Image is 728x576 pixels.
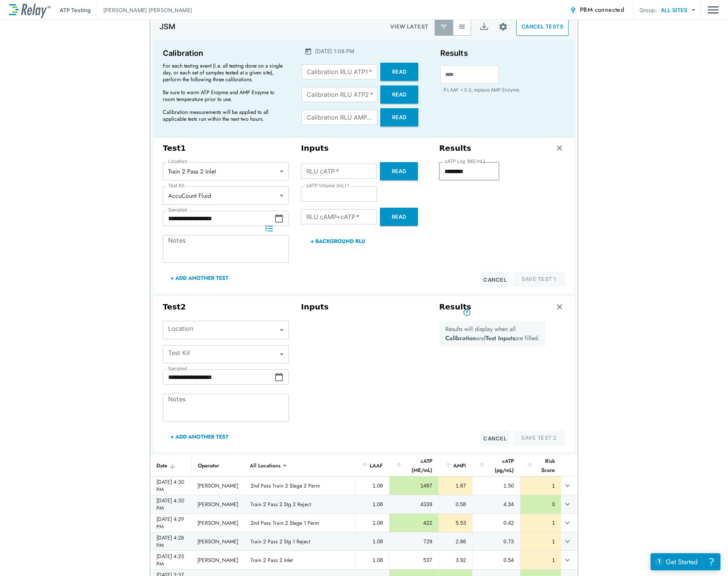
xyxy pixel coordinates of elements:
[191,514,244,532] td: [PERSON_NAME]
[163,89,284,103] p: Be sure to warm ATP Enzyme and AMP Enzyme to room temperature prior to use.
[156,478,185,493] div: [DATE] 4:30 PM
[485,334,515,342] b: Test Inputs
[561,516,574,529] button: expand row
[396,538,432,545] div: 729
[301,144,427,153] h3: Inputs
[439,302,471,312] h3: Results
[479,500,514,508] div: 4.34
[479,482,514,489] div: 1.50
[516,17,569,36] button: CANCEL TESTS
[361,482,383,489] div: 1.08
[444,159,485,164] label: cATP Log (ME/mL)
[396,500,432,508] div: 4339
[445,334,476,342] b: Calibration
[440,47,565,59] p: Results
[561,535,574,548] button: expand row
[395,456,432,475] div: cATP (ME/mL)
[244,495,355,513] td: Train 2 Pass 2 Stg 2 Reject
[103,6,192,14] p: [PERSON_NAME] [PERSON_NAME]
[556,303,563,311] img: Remove
[9,2,50,18] img: LuminUltra Relay
[479,538,514,545] div: 0.73
[168,183,185,188] label: Test Kit
[526,556,555,564] div: 1
[361,500,383,508] div: 1.08
[396,519,432,527] div: 422
[244,477,355,495] td: 2nd Pass Train 2 Stage 2 Perm
[498,22,508,32] img: Settings Icon
[380,208,418,226] button: Read
[380,63,418,81] button: Read
[445,500,466,508] div: 0.58
[561,498,574,511] button: expand row
[156,497,185,512] div: [DATE] 4:30 PM
[396,556,432,564] div: 537
[480,272,510,287] button: Cancel
[361,461,383,470] div: LAAF
[445,482,466,489] div: 1.67
[60,6,91,14] p: ATP Testing
[561,479,574,492] button: expand row
[191,477,244,495] td: [PERSON_NAME]
[444,461,466,470] div: AMPi
[191,495,244,513] td: [PERSON_NAME]
[556,144,563,152] img: Remove
[191,532,244,551] td: [PERSON_NAME]
[396,482,432,489] div: 1497
[479,22,489,32] img: Export Icon
[198,461,238,470] div: Operator
[445,556,466,564] div: 3.92
[566,2,627,17] button: PBM connected
[163,428,236,446] button: + Add Another Test
[526,538,555,545] div: 1
[163,164,289,179] div: Train 2 Pass 2 Inlet
[156,515,185,530] div: [DATE] 4:29 PM
[163,369,274,385] input: Choose date, selected date is Sep 14, 2025
[651,553,720,570] iframe: Resource center
[445,538,466,545] div: 2.86
[168,207,187,213] label: Sampled
[526,456,555,475] div: Risk Score
[440,23,448,30] img: Latest
[361,538,383,545] div: 1.08
[569,6,577,14] img: Connected Icon
[304,47,312,55] img: Calender Icon
[708,3,719,17] button: Main menu
[163,211,274,226] input: Choose date, selected date is Sep 14, 2025
[445,519,466,527] div: 5.53
[156,552,185,568] div: [DATE] 4:25 PM
[244,514,355,532] td: 2nd Pass Train 2 Stage 1 Perm
[361,556,383,564] div: 1.08
[244,551,355,569] td: Train 2 Pass 2 Inlet
[159,22,175,31] p: JSM
[168,159,187,164] label: Location
[380,85,418,104] button: Read
[595,5,624,14] span: connected
[361,519,383,527] div: 1.08
[163,302,289,312] h3: Test 2
[156,534,185,549] div: [DATE] 4:28 PM
[306,183,349,188] label: cATP Volume (mL)
[458,23,466,30] img: View All
[526,519,555,527] div: 1
[163,109,284,122] p: Calibration measurements will be applied to all applicable tests run within the next two hours.
[479,556,514,564] div: 0.54
[390,22,429,31] p: VIEW LATEST
[439,144,471,153] h3: Results
[480,431,510,446] button: Cancel
[163,62,284,83] p: For each testing event (i.e. all testing done on a single day, or each set of samples tested at a...
[475,17,493,36] button: Export
[640,6,657,14] p: Group:
[168,366,187,371] label: Sampled
[244,532,355,551] td: Train 2 Pass 2 Stg 1 Reject
[708,3,719,17] img: Drawer Icon
[163,144,289,153] h3: Test 1
[493,17,513,37] button: Site setup
[445,325,540,343] p: Results will display when all and are filled.
[315,47,354,55] p: [DATE] 1:08 PM
[301,302,427,312] h3: Inputs
[244,458,286,473] div: All Locations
